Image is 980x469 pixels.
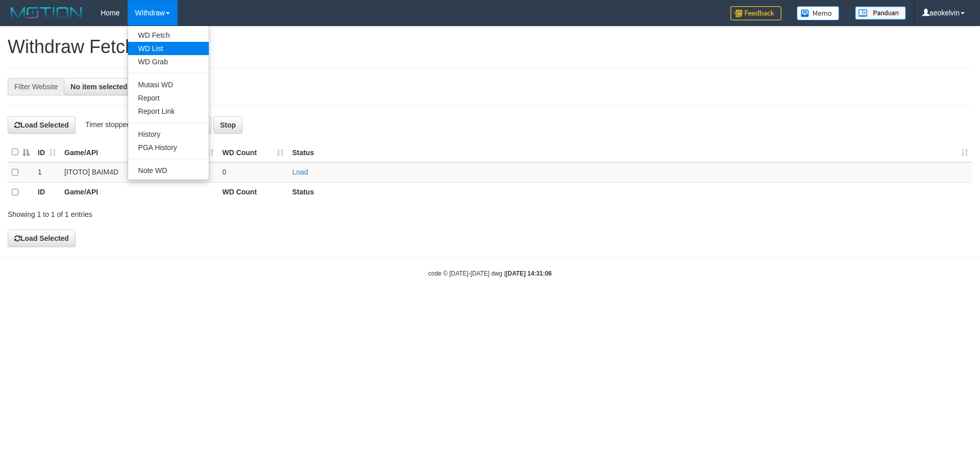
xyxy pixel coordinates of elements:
[34,182,60,202] th: ID
[34,162,60,183] td: 1
[506,270,552,277] strong: [DATE] 14:31:06
[797,6,840,20] img: Button%20Memo.svg
[8,116,76,134] button: Load Selected
[213,116,242,134] button: Stop
[8,78,64,95] div: Filter Website
[85,120,131,129] span: Timer stopped
[8,37,972,57] h1: Withdraw Fetch
[8,230,76,247] button: Load Selected
[60,162,218,183] td: [ITOTO] BAIM4D
[855,6,906,20] img: panduan.png
[288,142,972,162] th: Status: activate to sort column ascending
[218,142,288,162] th: WD Count: activate to sort column ascending
[70,83,127,91] span: No item selected
[128,78,209,91] a: Mutasi WD
[730,6,781,20] img: Feedback.jpg
[128,55,209,68] a: WD Grab
[8,5,85,20] img: MOTION_logo.png
[128,141,209,154] a: PGA History
[292,168,308,176] a: Load
[128,164,209,177] a: Note WD
[128,128,209,141] a: History
[64,78,140,95] button: No item selected
[128,91,209,105] a: Report
[288,182,972,202] th: Status
[218,182,288,202] th: WD Count
[8,205,401,219] div: Showing 1 to 1 of 1 entries
[428,270,552,277] small: code © [DATE]-[DATE] dwg |
[128,105,209,118] a: Report Link
[128,29,209,42] a: WD Fetch
[128,42,209,55] a: WD List
[34,142,60,162] th: ID: activate to sort column ascending
[60,182,218,202] th: Game/API
[60,142,218,162] th: Game/API: activate to sort column ascending
[222,168,226,176] span: 0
